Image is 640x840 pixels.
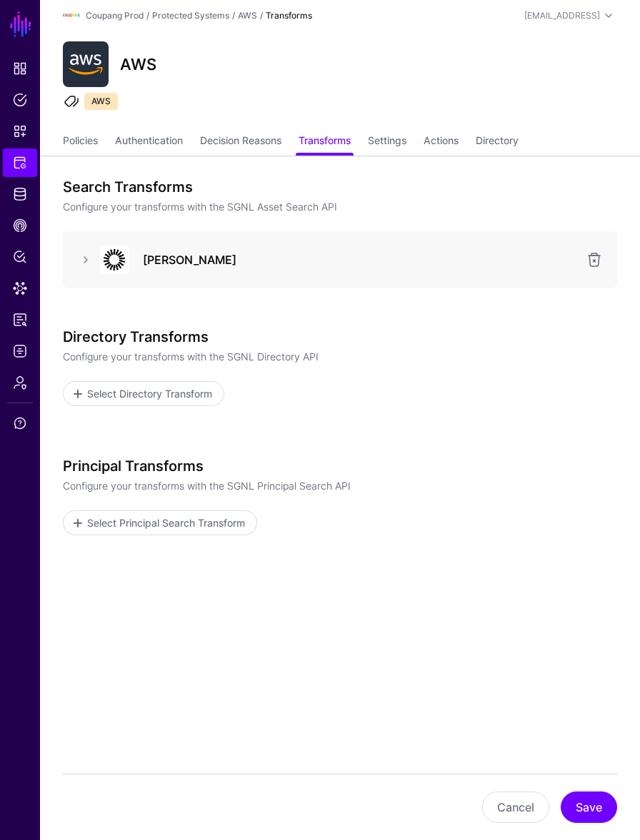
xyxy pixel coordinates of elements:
a: Protected Systems [3,148,37,177]
span: Admin [13,375,27,390]
a: AWS [238,10,257,21]
img: svg+xml;base64,PHN2ZyB3aWR0aD0iNjQiIGhlaWdodD0iNjQiIHZpZXdCb3g9IjAgMCA2NCA2NCIgZmlsbD0ibm9uZSIgeG... [100,246,129,274]
span: Select Principal Search Transform [86,515,247,530]
span: Protected Systems [13,156,27,170]
span: Policy Lens [13,250,27,264]
a: Policies [63,128,98,156]
a: Data Lens [3,274,37,303]
p: Configure your transforms with the SGNL Directory API [63,349,617,364]
a: Policies [3,86,37,114]
a: Admin [3,368,37,397]
a: Dashboard [3,54,37,83]
span: Reports [13,313,27,327]
span: Select Directory Transform [86,386,214,401]
span: Support [13,416,27,430]
h3: Search Transforms [63,178,617,196]
p: Configure your transforms with the SGNL Principal Search API [63,478,617,493]
span: CAEP Hub [13,218,27,233]
span: Policies [13,93,27,107]
h3: Principal Transforms [63,457,617,475]
a: CAEP Hub [3,211,37,240]
a: Decision Reasons [200,128,281,156]
a: Directory [476,128,519,156]
div: / [144,9,152,22]
button: Save [561,791,617,823]
span: Data Lens [13,281,27,295]
img: svg+xml;base64,PHN2ZyBpZD0iTG9nbyIgeG1sbnM9Imh0dHA6Ly93d3cudzMub3JnLzIwMDAvc3ZnIiB3aWR0aD0iMTIxLj... [63,7,80,24]
div: / [257,9,266,22]
h3: [PERSON_NAME] [143,251,577,268]
img: svg+xml;base64,PHN2ZyB3aWR0aD0iNjQiIGhlaWdodD0iNjQiIHZpZXdCb3g9IjAgMCA2NCA2NCIgZmlsbD0ibm9uZSIgeG... [63,41,109,87]
button: Cancel [482,791,549,823]
span: AWS [84,93,118,110]
a: Authentication [115,128,183,156]
p: Configure your transforms with the SGNL Asset Search API [63,199,617,214]
a: Actions [424,128,459,156]
div: / [229,9,238,22]
a: Transforms [299,128,351,156]
a: Snippets [3,117,37,146]
h3: Directory Transforms [63,328,617,345]
a: SGNL [9,9,33,40]
a: Logs [3,337,37,365]
a: Coupang Prod [86,10,144,21]
h2: AWS [120,55,156,74]
span: Snippets [13,124,27,138]
a: Policy Lens [3,243,37,271]
span: Dashboard [13,61,27,76]
a: Settings [368,128,406,156]
div: [EMAIL_ADDRESS] [524,9,600,22]
a: Protected Systems [152,10,229,21]
span: Identity Data Fabric [13,187,27,201]
a: Reports [3,305,37,334]
span: Logs [13,344,27,358]
a: Identity Data Fabric [3,180,37,208]
strong: Transforms [266,10,312,21]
